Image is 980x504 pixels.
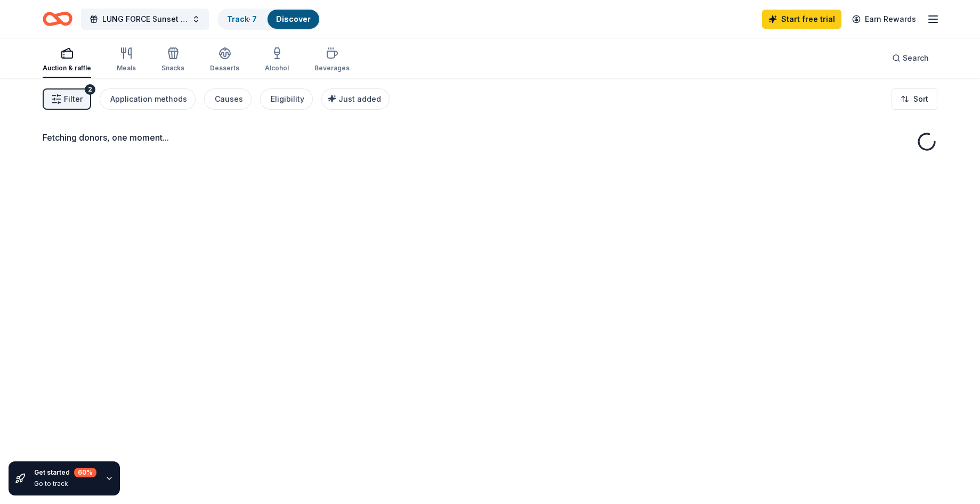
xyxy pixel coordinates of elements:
[161,64,184,72] div: Snacks
[43,43,91,78] button: Auction & raffle
[321,88,390,110] button: Just added
[271,93,304,105] div: Eligibility
[74,468,96,477] div: 60 %
[762,10,841,29] a: Start free trial
[217,9,320,30] button: Track· 7Discover
[204,88,252,110] button: Causes
[276,14,311,23] a: Discover
[81,9,209,30] button: LUNG FORCE Sunset Soiree: Dancing with the Stars
[846,10,922,29] a: Earn Rewards
[314,43,350,78] button: Beverages
[892,88,937,110] button: Sort
[110,93,187,105] div: Application methods
[265,64,289,72] div: Alcohol
[117,43,136,78] button: Meals
[43,88,91,110] button: Filter2
[85,84,95,95] div: 2
[34,468,96,477] div: Get started
[210,64,239,72] div: Desserts
[64,93,83,105] span: Filter
[161,43,184,78] button: Snacks
[210,43,239,78] button: Desserts
[43,64,91,72] div: Auction & raffle
[43,131,937,144] div: Fetching donors, one moment...
[215,93,243,105] div: Causes
[265,43,289,78] button: Alcohol
[884,47,937,69] button: Search
[100,88,196,110] button: Application methods
[43,6,72,31] a: Home
[314,64,350,72] div: Beverages
[34,479,96,488] div: Go to track
[338,94,381,103] span: Just added
[913,93,928,105] span: Sort
[260,88,313,110] button: Eligibility
[117,64,136,72] div: Meals
[227,14,257,23] a: Track· 7
[903,52,929,64] span: Search
[102,13,188,26] span: LUNG FORCE Sunset Soiree: Dancing with the Stars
